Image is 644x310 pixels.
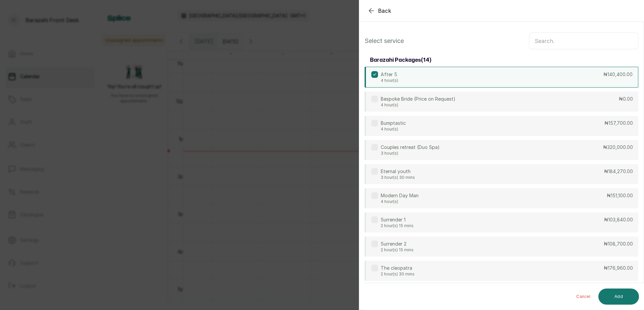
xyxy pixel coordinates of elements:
[381,192,419,199] p: Modern Day Man
[598,289,639,305] button: Add
[381,78,398,83] p: 4 hour(s)
[381,144,440,151] p: Couples retreat (Duo Spa)
[604,265,633,271] p: ₦176,960.00
[607,192,633,199] p: ₦151,100.00
[365,36,404,46] p: Select service
[381,265,415,271] p: The cleopatra
[381,247,414,253] p: 2 hour(s) 15 mins
[604,168,633,175] p: ₦184,270.00
[381,216,414,223] p: Surrender 1
[604,241,633,247] p: ₦108,700.00
[378,7,391,15] span: Back
[529,33,638,49] input: Search.
[381,241,414,247] p: Surrender 2
[604,216,633,223] p: ₦103,840.00
[381,199,419,204] p: 4 hour(s)
[619,96,633,102] p: ₦0.00
[367,7,391,15] button: Back
[381,151,440,156] p: 3 hour(s)
[370,56,431,64] h3: barazahi packages ( 14 )
[381,102,455,108] p: 4 hour(s)
[381,175,415,180] p: 3 hour(s) 30 mins
[381,126,406,132] p: 4 hour(s)
[571,289,596,305] button: Cancel
[381,71,398,78] p: After 5
[381,271,415,277] p: 2 hour(s) 30 mins
[381,168,415,175] p: Eternal youth
[604,120,633,126] p: ₦157,700.00
[381,96,455,102] p: Bespoke Bride (Price on Request)
[603,71,633,78] p: ₦140,400.00
[381,120,406,126] p: Bumptastic
[603,144,633,151] p: ₦320,000.00
[381,223,414,228] p: 2 hour(s) 15 mins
